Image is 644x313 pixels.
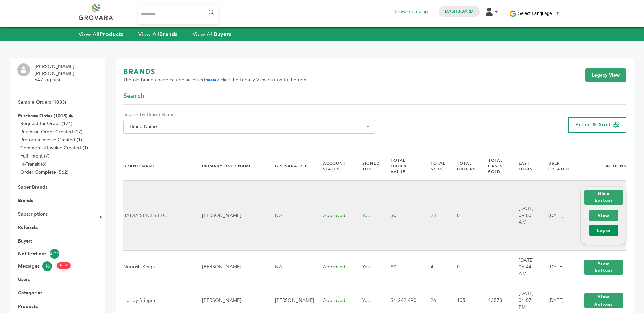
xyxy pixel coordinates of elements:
a: Browse Catalog [395,8,428,16]
td: Yes [354,250,382,284]
td: BADIA SPICES,LLC [123,180,194,250]
h1: BRANDS [123,67,308,77]
td: [DATE] [540,180,572,250]
th: Total Orders [449,152,480,180]
span: Brand Name [123,120,375,134]
th: Total Cases Sold [480,152,510,180]
td: Approved [314,180,354,250]
span: The old brands page can be accessed or click the Legacy View button to the right [123,77,308,83]
a: Legacy View [585,68,626,82]
td: [PERSON_NAME] [194,180,266,250]
td: Approved [314,250,354,284]
a: Purchase Order Created (17) [20,129,82,135]
td: 4 [422,250,449,284]
span: ▼ [556,11,560,16]
a: Order Complete (862) [20,169,68,175]
a: View AllProducts [79,31,124,38]
td: Yes [354,180,382,250]
strong: Products [100,31,123,38]
td: 0 [449,250,480,284]
li: [PERSON_NAME] [PERSON_NAME] - 547 login(s) [34,63,93,83]
a: Brands [18,197,33,204]
th: Primary User Name [194,152,266,180]
strong: Brands [159,31,177,38]
a: Subscriptions [18,211,48,217]
a: View AllBuyers [193,31,232,38]
a: Commercial Invoice Created (1) [20,145,88,151]
a: Sample Orders (1033) [18,99,66,105]
a: Categories [18,290,42,296]
td: NA [266,250,314,284]
td: Nourish Kings [123,250,194,284]
td: NA [266,180,314,250]
th: Signed TOS [354,152,382,180]
a: Super Brands [18,184,47,190]
td: [PERSON_NAME] [194,250,266,284]
a: Purchase Order (1018) [18,113,67,119]
th: Last Login [510,152,540,180]
span: Brand Name [127,122,371,132]
th: User Created [540,152,572,180]
td: $0 [382,180,422,250]
th: Account Status [314,152,354,180]
a: Messages16 NEW [18,261,87,271]
a: Request for Order (124) [20,120,72,127]
a: Dashboard [445,8,473,15]
th: Grovara Rep [266,152,314,180]
td: [DATE] [540,250,572,284]
a: Fulfillment (7) [20,153,49,159]
a: Products [18,303,38,310]
th: Actions [572,152,626,180]
td: 0 [449,180,480,250]
a: Select Language​ [518,11,560,16]
a: In-Transit (6) [20,161,46,167]
td: $0 [382,250,422,284]
td: [DATE] 09:00 AM [510,180,540,250]
span: Search [123,91,144,101]
a: Proforma Invoice Created (1) [20,137,82,143]
span: NEW [57,262,71,269]
button: View Actions [584,260,623,275]
a: View AllBrands [138,31,178,38]
img: profile.png [17,63,30,76]
th: Total Order Value [382,152,422,180]
a: View [589,210,618,221]
th: Brand Name [123,152,194,180]
a: Login [589,225,618,236]
a: Buyers [18,238,32,244]
label: Search by Brand Name [123,111,375,118]
button: Hide Actions [584,190,623,205]
span: 4212 [50,249,59,259]
a: Referrals [18,224,38,231]
span: 16 [42,261,52,271]
strong: Buyers [214,31,231,38]
a: Users [18,276,30,283]
td: 23 [422,180,449,250]
td: [DATE] 06:44 AM [510,250,540,284]
button: View Actions [584,293,623,308]
th: Total SKUs [422,152,449,180]
input: Search... [138,5,218,24]
a: Notifications4212 [18,249,87,259]
span: Select Language [518,11,552,16]
span: Filter & Sort [575,121,611,129]
a: here [205,77,215,83]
